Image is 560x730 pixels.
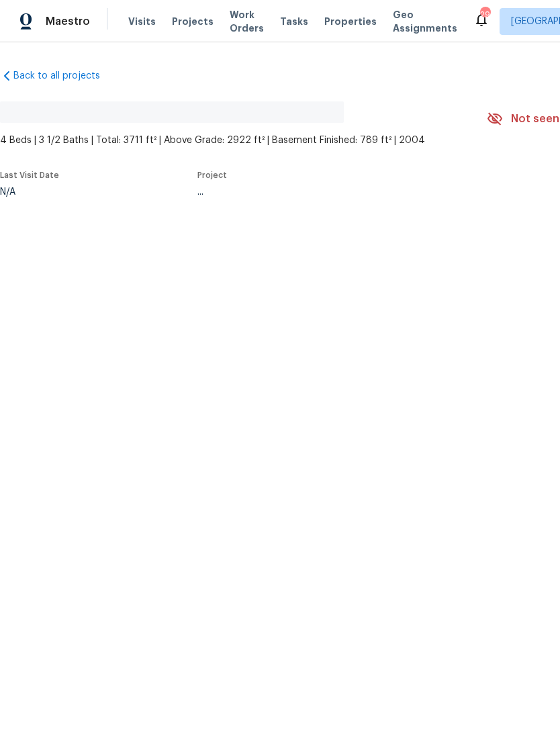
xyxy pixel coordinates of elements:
[197,171,227,179] span: Project
[480,8,489,21] div: 29
[280,17,308,26] span: Tasks
[128,15,156,28] span: Visits
[230,8,264,35] span: Work Orders
[197,187,455,197] div: ...
[393,8,457,35] span: Geo Assignments
[172,15,214,28] span: Projects
[324,15,377,28] span: Properties
[46,15,90,28] span: Maestro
